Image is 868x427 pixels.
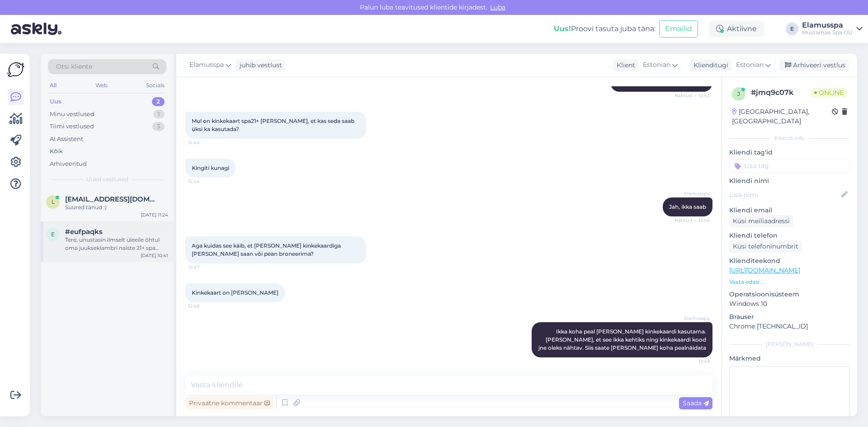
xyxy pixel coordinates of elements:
div: Tere, unustasin ilmselt üleeile õhtul oma juukseklambri naiste 21+ spa garderoobi, (läbipaistev k... [65,236,168,252]
span: Otsi kliente [56,62,92,71]
span: Saada [683,399,709,407]
span: Aga kuidas see käib, et [PERSON_NAME] kinkekaardiga [PERSON_NAME] saan või pean broneerima? [192,242,342,257]
p: Vaata edasi ... [729,278,850,286]
div: Suured tänud :) [65,203,168,211]
div: Aktiivne [709,21,764,37]
div: Uus [50,97,61,106]
div: AI Assistent [50,135,83,144]
div: Kliendi info [729,134,850,142]
input: Lisa nimi [730,190,840,200]
div: Proovi tasuta juba täna: [554,23,656,34]
div: [DATE] 10:41 [141,252,168,259]
div: Socials [144,80,166,91]
span: Kinkekaart on [PERSON_NAME] [192,289,278,296]
span: 12:48 [188,303,222,310]
div: [PERSON_NAME] [729,340,850,348]
span: l [52,198,55,205]
div: Minu vestlused [50,110,94,119]
input: Lisa tag [729,159,850,173]
div: Arhiveeri vestlus [779,59,849,71]
div: Klient [613,61,635,70]
span: Estonian [736,60,764,70]
div: Mustamäe Spa OÜ [802,29,853,36]
span: Elamusspa [676,315,710,322]
div: Elamusspa [802,22,853,29]
div: Küsi meiliaadressi [729,215,793,227]
span: Jah, ikka saab [669,203,706,210]
span: Kingiti kunagi [192,164,229,171]
p: Brauser [729,312,850,322]
div: Tiimi vestlused [50,122,94,131]
span: leht.riina@gmail.com [65,195,159,203]
div: # jmq9c07k [751,87,811,98]
div: [GEOGRAPHIC_DATA], [GEOGRAPHIC_DATA] [732,107,832,126]
span: 12:44 [188,139,222,146]
p: Operatsioonisüsteem [729,290,850,299]
div: Kõik [50,147,63,156]
p: Märkmed [729,354,850,363]
img: Askly Logo [7,61,24,78]
p: Kliendi tag'id [729,148,850,157]
span: Ikka koha peal [PERSON_NAME] kinkekaardi kasutama. [PERSON_NAME], et see ikka kehtiks ning kinkek... [538,328,708,351]
div: Arhiveeritud [50,160,87,169]
div: 1 [153,110,165,119]
span: Nähtud ✓ 12:46 [675,217,710,224]
p: Kliendi nimi [729,176,850,186]
p: Windows 10 [729,299,850,309]
button: Emailid [659,20,698,38]
p: Kliendi email [729,206,850,215]
span: Luba [487,3,508,11]
div: Privaatne kommentaar [185,397,274,409]
div: Web [94,80,109,91]
span: e [51,231,55,238]
span: Online [811,88,847,98]
p: Klienditeekond [729,256,850,266]
p: Kliendi telefon [729,231,850,240]
div: 3 [152,122,165,131]
span: Estonian [643,60,670,70]
div: juhib vestlust [236,61,282,70]
span: #eufpaqks [65,228,103,236]
span: j [737,90,740,97]
a: [URL][DOMAIN_NAME] [729,266,800,274]
a: ElamusspaMustamäe Spa OÜ [802,22,863,36]
span: 12:47 [188,264,222,271]
div: E [786,23,798,35]
span: Elamusspa [676,190,710,197]
div: All [48,80,58,91]
p: Chrome [TECHNICAL_ID] [729,322,850,331]
div: Klienditugi [690,61,728,70]
span: Nähtud ✓ 12:43 [675,92,710,99]
div: Küsi telefoninumbrit [729,240,802,253]
span: Elamusspa [189,60,224,70]
span: Mul on kinkekaart spa21+ [PERSON_NAME], et kas seda saab üksi ka kasutada? [192,117,356,132]
b: Uus! [554,24,571,33]
div: 2 [152,97,165,106]
div: [DATE] 11:24 [141,211,168,218]
span: 12:44 [188,178,222,185]
span: 12:49 [676,358,710,365]
span: Uued vestlused [86,175,128,183]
